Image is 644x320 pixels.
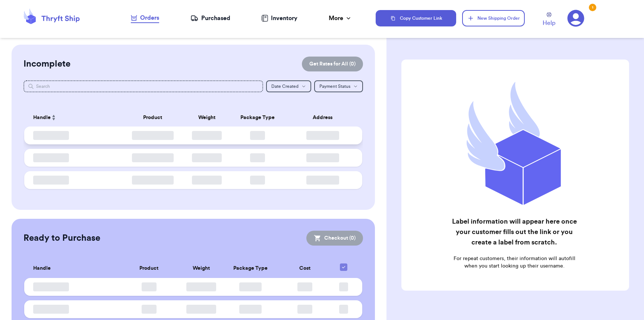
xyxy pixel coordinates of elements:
[288,109,362,127] th: Address
[116,259,182,278] th: Product
[186,109,227,127] th: Weight
[319,84,350,89] span: Payment Status
[543,12,555,28] a: Help
[543,19,555,28] span: Help
[33,114,51,122] span: Handle
[329,14,352,23] div: More
[227,109,288,127] th: Package Type
[280,259,329,278] th: Cost
[23,80,263,92] input: Search
[221,259,280,278] th: Package Type
[306,231,363,246] button: Checkout (0)
[462,10,525,26] button: New Shipping Order
[450,255,579,270] p: For repeat customers, their information will autofill when you start looking up their username.
[51,113,57,122] button: Sort ascending
[23,58,70,70] h2: Incomplete
[131,13,159,23] a: Orders
[567,10,584,27] a: 1
[261,14,297,23] a: Inventory
[23,232,100,244] h2: Ready to Purchase
[271,84,299,89] span: Date Created
[314,80,363,92] button: Payment Status
[119,109,186,127] th: Product
[450,216,579,247] h2: Label information will appear here once your customer fills out the link or you create a label fr...
[266,80,311,92] button: Date Created
[376,10,456,26] button: Copy Customer Link
[33,265,51,272] span: Handle
[589,4,596,11] div: 1
[302,57,363,71] button: Get Rates for All (0)
[182,259,221,278] th: Weight
[131,13,159,22] div: Orders
[190,14,230,23] a: Purchased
